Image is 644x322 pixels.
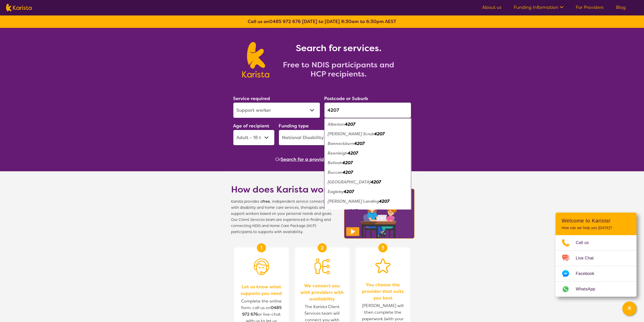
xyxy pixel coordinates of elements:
img: Person with headset icon [254,258,269,275]
label: Service required [233,96,270,102]
h1: Search for services. [275,42,402,54]
div: Buccan 4207 [327,168,409,177]
div: Alberton 4207 [327,120,409,129]
em: Beenleigh [328,150,348,156]
span: You choose the provider that suits you best [361,281,405,301]
div: Bahrs Scrub 4207 [327,129,409,139]
div: Bannockburn 4207 [327,139,409,148]
em: Bannockburn [328,141,354,146]
span: Karista provides a , independent service connecting you with disability and home care services, t... [231,199,337,235]
h2: Free to NDIS participants and HCP recipients. [275,60,402,79]
img: Karista video [342,187,416,240]
a: 0485 972 676 [269,18,301,25]
b: free [262,199,270,204]
em: Buccan [328,170,343,175]
a: For Providers [576,4,604,10]
img: Karista logo [242,42,269,78]
button: Channel Menu [622,301,636,316]
em: Alberton [328,122,345,127]
label: Postcode or Suburb [324,96,368,102]
em: 4207 [342,160,353,165]
div: 2 [318,243,327,252]
h1: How does Karista work? [231,183,337,196]
span: Call us [576,239,595,247]
em: [PERSON_NAME] Landing [328,199,379,204]
div: Holmview 4207 [327,206,409,216]
em: 4207 [345,122,355,127]
label: Funding type [279,123,309,129]
div: Edens Landing 4207 [327,197,409,206]
em: [PERSON_NAME] Scrub [328,131,374,137]
span: WhatsApp [576,285,601,293]
p: How can we help you [DATE]? [562,226,630,230]
em: 4207 [348,150,358,156]
span: Live Chat [576,254,600,262]
h2: Welcome to Karista! [562,218,630,224]
img: Person being matched to services icon [315,258,330,274]
ul: Choose channel [555,235,636,297]
em: Holmview [328,208,347,214]
div: 3 [378,243,387,252]
a: About us [482,4,502,10]
span: Let us know what supports you need [239,283,284,297]
em: 4207 [379,199,389,204]
label: Age of recipient [233,123,269,129]
span: Facebook [576,270,600,277]
a: Funding Information [514,4,564,10]
div: Belivah 4207 [327,158,409,168]
button: Search for a provider to leave a review [281,156,369,163]
em: 4207 [354,141,365,146]
em: [GEOGRAPHIC_DATA] [328,179,371,185]
div: Channel Menu [555,213,636,297]
div: Eagleby 4207 [327,187,409,197]
span: Or [275,156,281,163]
img: Karista logo [6,4,32,11]
em: Belivah [328,160,342,165]
em: 4207 [344,189,354,194]
a: Blog [616,4,626,10]
div: Cedar Creek 4207 [327,177,409,187]
em: Eagleby [328,189,344,194]
div: Beenleigh 4207 [327,148,409,158]
em: 4207 [343,170,353,175]
span: We connect you with providers with availability [300,282,344,302]
div: 1 [257,243,266,252]
input: Type [324,102,411,118]
em: 4207 [374,131,385,137]
em: 4207 [371,179,381,185]
b: Call us on [DATE] to [DATE] 8:30am to 6:30pm AEST [248,18,396,25]
em: 4207 [347,208,358,214]
a: Web link opens in a new tab. [555,281,636,297]
img: Star icon [375,258,390,273]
